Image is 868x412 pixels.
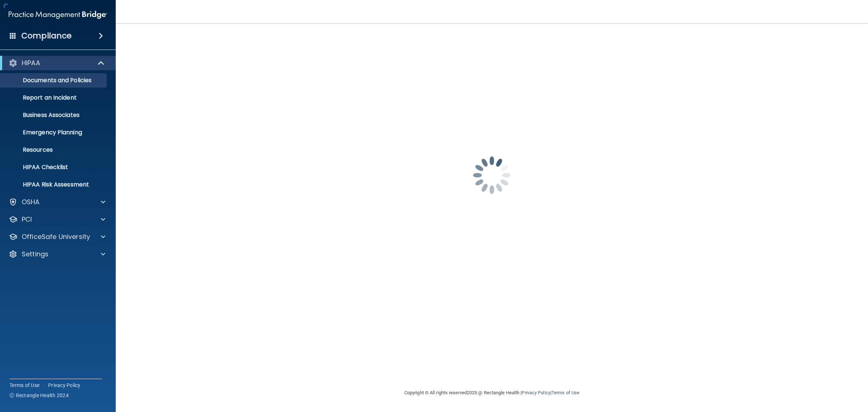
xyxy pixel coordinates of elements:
p: Documents and Policies [5,77,103,84]
p: HIPAA [22,59,40,67]
a: PCI [9,215,105,224]
p: Resources [5,146,103,154]
p: Settings [22,250,48,258]
a: OfficeSafe University [9,232,105,241]
span: Ⓒ Rectangle Health 2024 [9,392,69,399]
p: Report an Incident [5,94,103,101]
iframe: Drift Widget Chat Controller [743,361,859,390]
a: Terms of Use [9,382,39,389]
a: Privacy Policy [522,390,550,395]
p: PCI [22,215,32,224]
a: Privacy Policy [48,382,81,389]
div: Copyright © All rights reserved 2025 @ Rectangle Health | | [360,381,624,404]
p: OfficeSafe University [22,232,90,241]
p: OSHA [22,198,40,206]
img: spinner.e123f6fc.gif [456,139,528,211]
p: HIPAA Checklist [5,164,103,171]
a: Terms of Use [552,390,579,395]
h4: Compliance [21,31,72,41]
a: OSHA [9,198,105,206]
p: Business Associates [5,112,103,119]
a: HIPAA [9,59,105,67]
img: PMB logo [9,8,107,22]
a: Settings [9,250,105,258]
p: Emergency Planning [5,129,103,136]
p: HIPAA Risk Assessment [5,181,103,188]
